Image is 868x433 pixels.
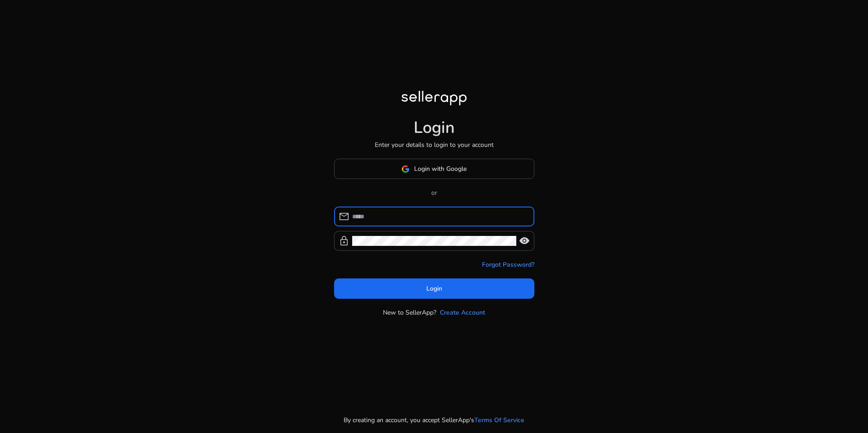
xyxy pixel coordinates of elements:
a: Forgot Password? [482,260,534,269]
a: Terms Of Service [474,415,524,425]
p: or [334,188,534,198]
span: visibility [519,235,530,246]
p: New to SellerApp? [383,308,436,317]
span: lock [339,235,349,246]
button: Login [334,278,534,299]
h1: Login [414,118,455,137]
img: google-logo.svg [401,165,410,173]
button: Login with Google [334,159,534,179]
p: Enter your details to login to your account [375,140,494,150]
span: Login with Google [414,164,467,174]
span: mail [339,211,349,222]
span: Login [426,284,442,293]
a: Create Account [440,308,485,317]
